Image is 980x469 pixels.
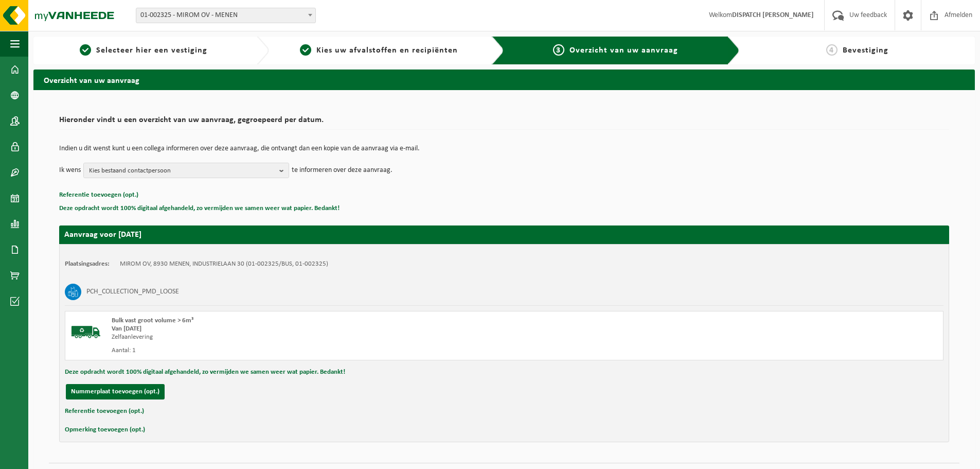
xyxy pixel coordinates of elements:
span: Kies uw afvalstoffen en recipiënten [316,46,458,55]
button: Opmerking toevoegen (opt.) [65,423,145,437]
span: Bulk vast groot volume > 6m³ [112,317,193,324]
strong: Aanvraag voor [DATE] [64,231,141,239]
span: Kies bestaand contactpersoon [89,163,275,179]
button: Deze opdracht wordt 100% digitaal afgehandeld, zo vermijden we samen weer wat papier. Bedankt! [65,366,345,379]
h2: Hieronder vindt u een overzicht van uw aanvraag, gegroepeerd per datum. [59,116,949,130]
h2: Overzicht van uw aanvraag [33,70,975,90]
p: Indien u dit wenst kunt u een collega informeren over deze aanvraag, die ontvangt dan een kopie v... [59,145,949,152]
span: 01-002325 - MIROM OV - MENEN [136,8,316,23]
strong: DISPATCH [PERSON_NAME] [732,11,814,19]
span: Bevestiging [843,46,888,55]
button: Kies bestaand contactpersoon [83,163,289,178]
div: Zelfaanlevering [112,333,545,341]
iframe: chat widget [5,446,172,469]
span: 2 [300,44,311,56]
span: Selecteer hier een vestiging [96,46,207,55]
span: Overzicht van uw aanvraag [569,46,678,55]
span: 1 [80,44,91,56]
h3: PCH_COLLECTION_PMD_LOOSE [86,284,179,300]
button: Referentie toevoegen (opt.) [59,188,138,202]
span: 3 [553,44,564,56]
p: te informeren over deze aanvraag. [292,163,393,178]
div: Aantal: 1 [112,346,545,355]
td: MIROM OV, 8930 MENEN, INDUSTRIELAAN 30 (01-002325/BUS, 01-002325) [120,260,328,268]
img: BL-SO-LV.png [70,317,101,348]
button: Referentie toevoegen (opt.) [65,405,144,418]
strong: Plaatsingsadres: [65,260,110,267]
span: 01-002325 - MIROM OV - MENEN [136,8,315,23]
a: 2Kies uw afvalstoffen en recipiënten [274,44,484,57]
button: Nummerplaat toevoegen (opt.) [66,384,165,399]
p: Ik wens [59,163,81,178]
strong: Van [DATE] [112,325,141,332]
button: Deze opdracht wordt 100% digitaal afgehandeld, zo vermijden we samen weer wat papier. Bedankt! [59,202,340,215]
span: 4 [826,44,838,56]
a: 1Selecteer hier een vestiging [39,44,248,57]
